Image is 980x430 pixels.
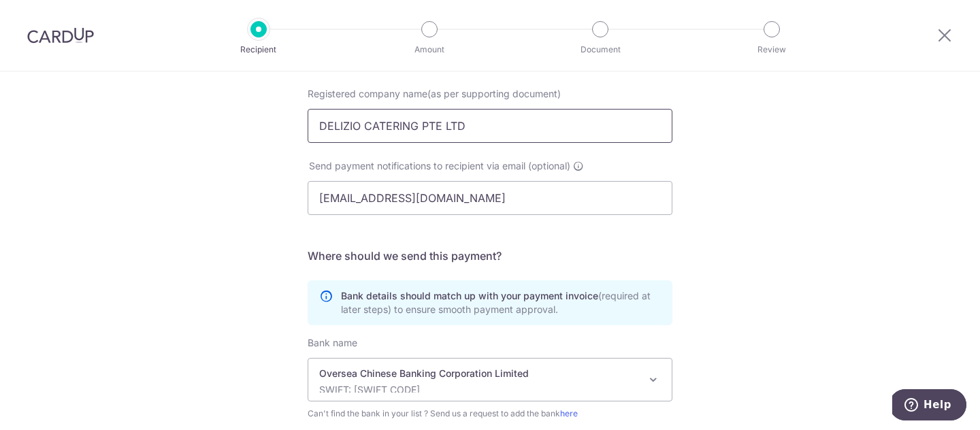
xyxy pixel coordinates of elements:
[892,389,966,423] iframe: Opens a widget where you can find more information
[309,159,570,173] span: Send payment notifications to recipient via email (optional)
[560,408,578,418] a: here
[308,407,672,420] span: Can't find the bank in your list ? Send us a request to add the bank
[308,88,561,99] span: Registered company name(as per supporting document)
[550,43,651,56] p: Document
[31,10,59,22] span: Help
[308,336,357,350] label: Bank name
[308,248,672,264] h5: Where should we send this payment?
[308,359,672,401] span: Oversea Chinese Banking Corporation Limited
[308,181,672,215] input: Enter email address
[319,367,639,380] p: Oversea Chinese Banking Corporation Limited
[319,383,639,397] p: SWIFT: [SWIFT_CODE]
[379,43,480,56] p: Amount
[27,27,94,44] img: CardUp
[341,289,661,316] p: Bank details should match up with your payment invoice
[208,43,309,56] p: Recipient
[721,43,822,56] p: Review
[308,358,672,401] span: Oversea Chinese Banking Corporation Limited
